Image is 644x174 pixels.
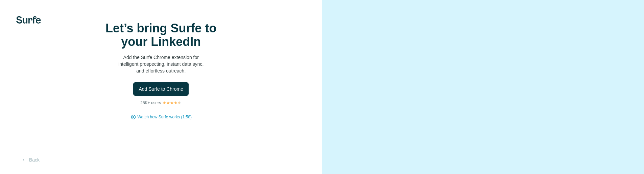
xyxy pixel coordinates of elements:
img: Rating Stars [162,101,182,105]
button: Back [16,154,44,166]
span: Add Surfe to Chrome [139,86,183,92]
p: 25K+ users [140,100,161,106]
img: Surfe's logo [16,16,41,24]
button: Watch how Surfe works (1:58) [138,114,192,120]
button: Add Surfe to Chrome [133,82,189,96]
h1: Let’s bring Surfe to your LinkedIn [93,22,229,49]
p: Add the Surfe Chrome extension for intelligent prospecting, instant data sync, and effortless out... [93,54,229,74]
